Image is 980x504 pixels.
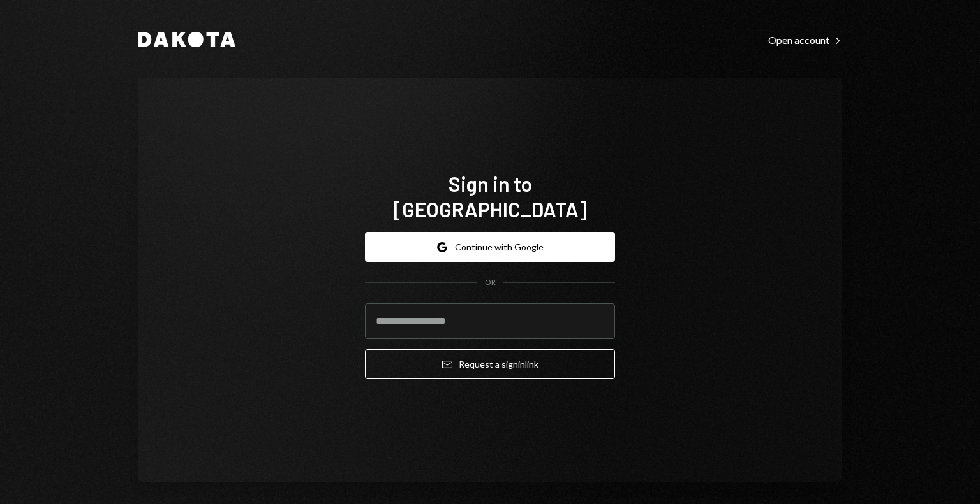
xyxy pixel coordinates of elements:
a: Open account [768,32,842,47]
div: Open account [768,34,842,47]
button: Continue with Google [365,232,615,262]
div: OR [485,277,496,288]
button: Request a signinlink [365,349,615,379]
h1: Sign in to [GEOGRAPHIC_DATA] [365,171,615,222]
